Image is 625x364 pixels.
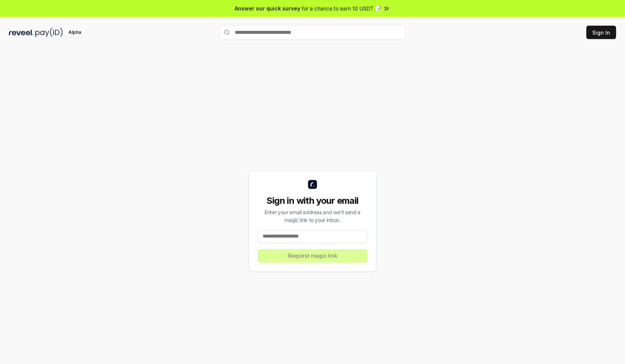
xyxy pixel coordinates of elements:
[258,195,367,207] div: Sign in with your email
[302,4,381,12] span: for a chance to earn 10 USDT 📝
[9,28,34,37] img: reveel_dark
[64,28,85,37] div: Alpha
[35,28,63,37] img: pay_id
[235,4,300,12] span: Answer our quick survey
[308,180,317,189] img: logo_small
[258,208,367,224] div: Enter your email address and we’ll send a magic link to your inbox.
[586,26,616,39] button: Sign In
